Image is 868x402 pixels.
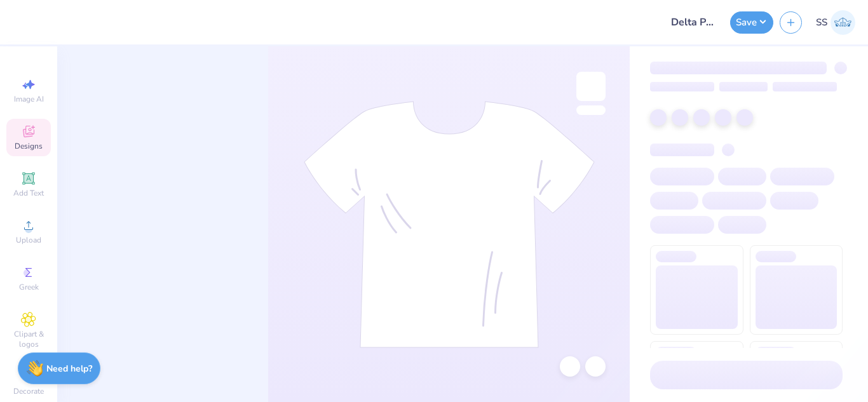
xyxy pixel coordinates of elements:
[14,94,44,104] span: Image AI
[16,235,41,245] span: Upload
[15,141,43,151] span: Designs
[816,15,827,30] span: SS
[13,188,44,198] span: Add Text
[13,386,44,396] span: Decorate
[304,101,595,348] img: tee-skeleton.svg
[46,363,92,375] strong: Need help?
[19,282,39,292] span: Greek
[730,11,773,34] button: Save
[816,10,855,35] a: SS
[831,10,855,35] img: Sakshi Solanki
[6,329,51,349] span: Clipart & logos
[661,10,724,35] input: Untitled Design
